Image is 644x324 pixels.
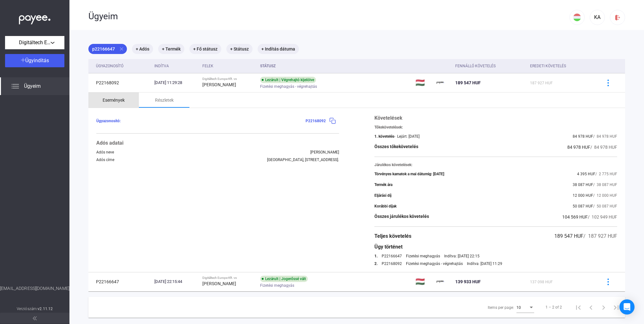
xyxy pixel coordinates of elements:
span: Fizetési meghagyás [260,282,294,289]
mat-select: Items per page: [516,303,534,311]
div: [DATE] 22:15:44 [154,279,197,285]
span: / 187 927 HUF [583,233,617,239]
img: white-payee-white-dot.svg [19,12,51,25]
img: more-blue [605,80,611,86]
th: Státusz [258,59,413,73]
strong: [PERSON_NAME] [202,281,236,286]
img: plus-white.svg [21,58,25,62]
mat-chip: + Termék [158,44,184,54]
td: 🇭🇺 [413,73,434,92]
td: 🇭🇺 [413,272,434,291]
button: Previous page [585,301,597,314]
img: copy-blue [329,117,336,124]
div: Események [103,96,125,104]
span: / 84 978 HUF [593,134,617,139]
button: Ügyindítás [5,54,64,67]
button: more-blue [601,76,615,89]
div: Adós adatai [96,139,339,147]
div: Követelések [374,114,617,122]
div: Lezárult | Végrehajtó kijelölve [260,77,316,83]
td: P22166647 [88,272,152,291]
button: Next page [597,301,610,314]
div: Korábbi díjak [374,204,397,208]
div: Ügyazonosító [96,62,149,70]
span: P22168092 [306,119,326,123]
img: payee-logo [437,278,444,285]
span: Fizetési meghagyás - végrehajtás [260,83,317,90]
div: Adós címe [96,158,114,162]
img: more-blue [605,279,611,285]
button: logout-red [610,10,625,25]
div: Teljes követelés [374,232,411,240]
span: / 38 087 HUF [593,183,617,187]
div: 1. követelés [374,134,394,139]
span: / 2 775 HUF [595,172,617,176]
button: copy-blue [326,114,339,128]
div: Összes tőkekövetelés [374,143,418,151]
div: Digitáltech Europe Kft. vs [202,77,255,81]
div: Felek [202,62,213,70]
span: 50 087 HUF [573,204,593,208]
div: Ügyeim [88,11,569,22]
span: 4 395 HUF [577,172,595,176]
div: Adós neve [96,150,114,154]
span: Digitáltech Europe Kft. [19,39,51,46]
div: 1. [374,254,378,258]
span: 84 978 HUF [573,134,593,139]
span: Ügyazonosító: [96,119,121,123]
span: 38 087 HUF [573,183,593,187]
span: 12 000 HUF [573,193,593,198]
span: / 102 949 HUF [588,214,617,219]
div: Eredeti követelés [530,62,566,70]
span: Ügyindítás [25,57,49,63]
div: Tőkekövetelések: [374,125,617,129]
mat-chip: + Indítás dátuma [258,44,299,54]
div: Lezárult | Jogerőssé vált [260,276,308,282]
div: Indítva [154,62,197,70]
img: list.svg [11,82,19,90]
span: / 50 087 HUF [593,204,617,208]
button: First page [572,301,585,314]
span: 139 933 HUF [455,279,481,284]
div: Összes járulékos követelés [374,213,429,221]
div: Indítva: [DATE] 11:29 [467,261,502,266]
a: P22168092 [382,261,402,266]
div: Felek [202,62,255,70]
div: 1 – 2 of 2 [546,303,562,311]
button: Digitáltech Europe Kft. [5,36,64,49]
strong: [PERSON_NAME] [202,82,236,87]
button: Last page [610,301,623,314]
mat-chip: + Adós [132,44,153,54]
div: Járulékos követelések: [374,163,617,167]
mat-chip: + Fő státusz [189,44,221,54]
td: P22168092 [88,73,152,92]
div: 2. [374,261,378,266]
span: / 12 000 HUF [593,193,617,198]
span: 104 569 HUF [562,214,588,219]
div: Ügy történet [374,243,617,251]
div: KA [592,14,603,21]
div: Törvényes kamatok a mai dátumig: [DATE] [374,172,444,176]
div: Fennálló követelés [455,62,525,70]
div: Fizetési meghagyás [406,254,440,258]
button: more-blue [601,275,615,288]
mat-icon: close [119,46,124,52]
span: 137 098 HUF [530,280,553,284]
div: [GEOGRAPHIC_DATA], [STREET_ADDRESS]. [267,158,339,162]
div: Fizetési meghagyás - végrehajtás [406,261,463,266]
span: / 84 978 HUF [590,145,617,150]
div: [DATE] 11:29:28 [154,80,197,86]
span: 189 547 HUF [455,80,481,85]
img: logout-red [614,14,621,21]
span: 187 927 HUF [530,81,553,85]
button: KA [590,10,605,25]
mat-chip: + Státusz [226,44,253,54]
div: Fennálló követelés [455,62,496,70]
div: Eljárási díj [374,193,391,198]
img: arrow-double-left-grey.svg [33,316,37,320]
div: - Lejárt: [DATE] [394,134,420,139]
span: 10 [516,305,521,310]
img: HU [573,14,581,21]
div: Ügyazonosító [96,62,123,70]
a: P22166647 [382,254,402,258]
